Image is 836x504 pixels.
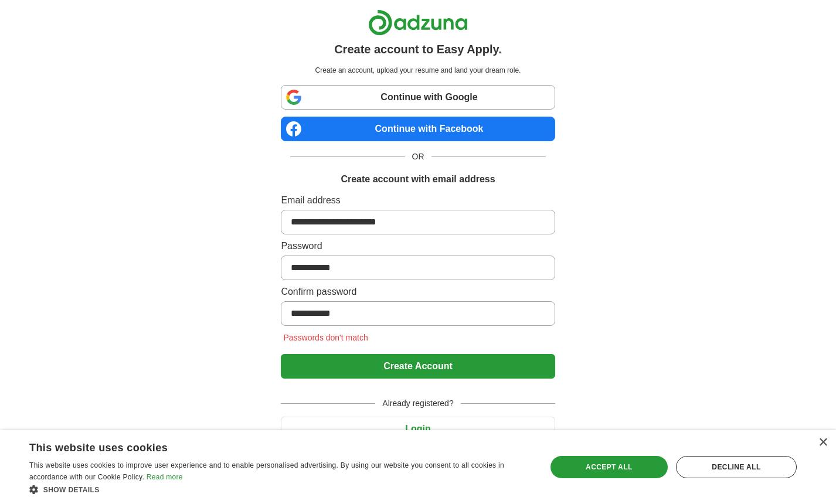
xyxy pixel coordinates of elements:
p: Create an account, upload your resume and land your dream role. [283,65,552,76]
span: OR [405,151,431,163]
div: Accept all [550,456,668,478]
span: Show details [43,486,100,494]
a: Login [281,424,555,434]
div: Show details [29,483,531,495]
div: Decline all [676,456,797,478]
label: Password [281,239,555,253]
button: Login [281,417,555,441]
label: Confirm password [281,285,555,299]
img: Adzuna logo [368,9,468,36]
button: Create Account [281,354,555,379]
div: This website uses cookies [29,437,501,455]
span: Passwords don't match [281,333,370,342]
a: Continue with Facebook [281,117,555,141]
span: This website uses cookies to improve user experience and to enable personalised advertising. By u... [29,461,504,481]
div: Close [818,438,827,447]
h1: Create account with email address [341,172,495,186]
label: Email address [281,193,555,207]
span: Already registered? [375,397,460,410]
h1: Create account to Easy Apply. [334,40,502,58]
a: Continue with Google [281,85,555,110]
a: Read more, opens a new window [147,473,183,481]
